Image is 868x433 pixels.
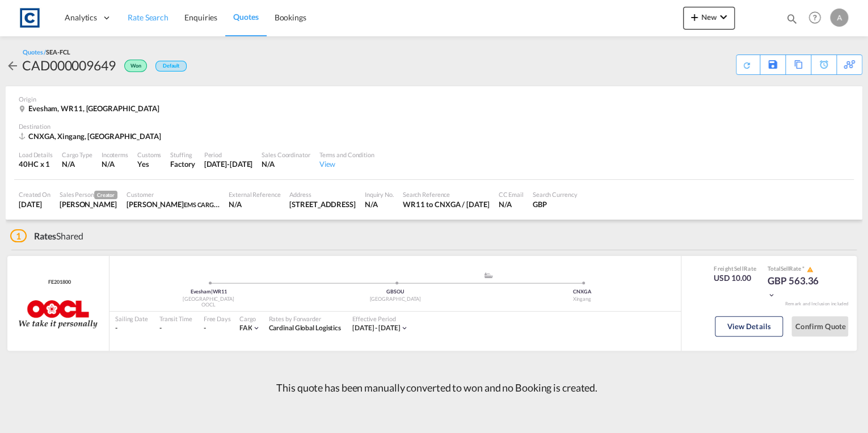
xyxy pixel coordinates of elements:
div: A [830,9,848,27]
div: CNXGA [488,288,675,296]
div: External Reference [229,190,280,199]
div: Cargo [239,314,260,323]
div: 01 Sep 2025 - 30 Sep 2025 [352,323,401,333]
div: OOCL [115,301,302,309]
div: - [115,323,148,333]
div: GBP 563.36 [768,274,824,301]
div: Yes [137,159,161,169]
img: OOCL [19,300,98,329]
div: Rates by Forwarder [268,314,341,323]
span: Creator [94,191,117,199]
span: New [688,12,730,22]
div: Incoterms [102,150,128,159]
md-icon: icon-chevron-down [400,324,408,332]
span: WR11 [213,288,227,295]
div: Created On [19,190,50,199]
div: Sales Coordinator [262,150,310,159]
div: Sailing Date [115,314,148,323]
div: N/A [102,159,115,169]
span: [DATE] - [DATE] [352,323,401,332]
md-icon: icon-chevron-down [768,291,776,299]
button: icon-plus 400-fgNewicon-chevron-down [683,7,735,30]
div: Won [116,56,150,74]
span: 1 [10,229,27,242]
span: Rate Search [128,12,168,22]
div: Contract / Rate Agreement / Tariff / Spot Pricing Reference Number: FE201800 [45,279,70,286]
div: - [204,323,206,333]
div: 30 Sep 2025 [204,159,253,169]
span: Help [805,8,824,27]
div: View [319,159,374,169]
div: [GEOGRAPHIC_DATA] [115,296,302,303]
div: Destination [19,122,849,131]
div: GBP [533,199,578,209]
div: CNXGA, Xingang, Asia Pacific [19,131,164,141]
span: Sell [781,265,790,272]
div: Total Rate [768,264,824,274]
md-icon: icon-refresh [741,60,752,71]
div: N/A [365,199,394,209]
div: Shared [10,230,83,242]
span: EMS CARGO LTD [184,200,231,209]
md-icon: icon-chevron-down [252,324,260,332]
button: icon-alert [806,265,814,274]
span: FE201800 [45,279,70,286]
div: Cardinal Global Logistics [268,323,341,333]
span: Sell [734,265,743,272]
div: Cargo Type [62,150,92,159]
div: Evesham, WR11, United Kingdom [19,103,162,113]
div: icon-magnify [786,12,798,30]
span: Subject to Remarks [801,265,806,272]
div: Address [289,190,355,199]
span: Evesham [191,288,213,295]
div: Free Days [204,314,231,323]
span: Cardinal Global Logistics [268,323,341,332]
span: Won [130,62,144,73]
p: This quote has been manually converted to won and no Booking is created. [271,381,597,395]
div: 24 Vulcan House, Vulcan Rd Solihull, West Mids B91 2JY [289,199,355,209]
md-icon: assets/icons/custom/ship-fill.svg [482,272,495,278]
md-icon: icon-magnify [786,12,798,25]
div: CC Email [498,190,523,199]
span: | [211,288,213,295]
div: Factory Stuffing [170,159,195,169]
div: Origin [19,95,849,103]
div: Remark and Inclusion included [776,301,857,307]
span: FAK [239,323,252,332]
div: Transit Time [159,314,192,323]
div: N/A [498,199,523,209]
div: Search Reference [403,190,490,199]
div: Anthony Lomax [60,199,117,209]
span: Evesham, WR11, [GEOGRAPHIC_DATA] [28,104,159,113]
div: USD 10.00 [714,272,756,284]
div: - [159,323,192,333]
div: N/A [62,159,92,169]
md-icon: icon-chevron-down [717,10,730,24]
div: N/A [229,199,280,209]
div: Search Currency [533,190,578,199]
div: Xingang [488,296,675,303]
div: Help [805,8,830,28]
div: Period [204,150,253,159]
button: Confirm Quote [791,316,848,337]
div: Terms and Condition [319,150,374,159]
span: SEA-FCL [46,48,70,56]
md-icon: icon-alert [807,266,814,273]
div: WR11 to CNXGA / 9 Sep 2025 [403,199,490,209]
div: 40HC x 1 [19,159,53,169]
div: Hector Wynter [127,199,220,209]
button: View Details [715,316,783,337]
div: Inquiry No. [365,190,394,199]
div: Save As Template [760,55,785,74]
div: 9 Sep 2025 [19,199,50,209]
div: Sales Person [60,190,117,199]
div: Quotes /SEA-FCL [23,48,70,56]
div: Default [155,61,187,72]
div: Load Details [19,150,53,159]
span: Enquiries [184,12,217,22]
div: CAD000009649 [22,56,116,74]
span: Analytics [65,12,97,23]
div: Freight Rate [714,264,756,272]
div: Customer [127,190,220,199]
